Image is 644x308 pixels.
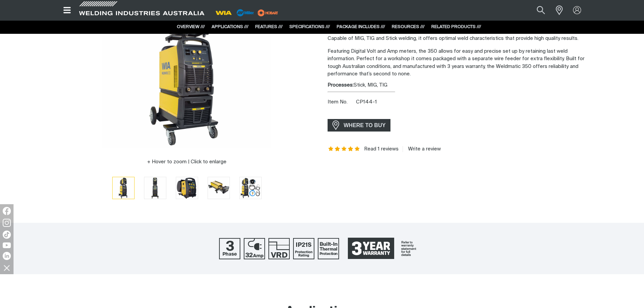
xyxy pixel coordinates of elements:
img: Weldmatic 350 [208,177,230,199]
button: Go to slide 2 [144,177,166,199]
a: FEATURES /// [255,25,283,29]
p: Packed with power, the Weldmatic 350 is robust and built to perform for professional fabrication ... [328,27,587,43]
img: Weldmatic 350 [176,177,198,199]
img: Three Phase [219,238,240,259]
p: Featuring Digital Volt and Amp meters, the 350 allows for easy and precise set up by retaining la... [328,48,587,78]
img: LinkedIn [3,252,11,260]
img: Built In Thermal Protection [318,238,339,259]
span: CP144-1 [356,99,377,104]
img: Weldmatic 350 [144,177,166,199]
img: IP21S Protection Rating [293,238,314,259]
button: Go to slide 4 [208,177,230,199]
a: Read 1 reviews [364,146,399,152]
img: 32 Amp Supply Plug [244,238,265,259]
a: PACKAGE INCLUDES /// [337,25,385,29]
img: Facebook [3,207,11,215]
img: Weldmatic 350 [113,177,134,199]
a: OVERVIEW /// [177,25,205,29]
img: hide socials [1,262,13,274]
div: Stick, MIG, TIG [328,81,587,89]
button: Hover to zoom | Click to enlarge [143,158,231,166]
a: Write a review [403,146,441,152]
input: Product name or item number... [521,3,552,18]
img: YouTube [3,242,11,248]
a: APPLICATIONS /// [212,25,248,29]
a: SPECIFICATIONS /// [289,25,330,29]
span: Rating: 5 [328,147,361,151]
span: WHERE TO BUY [339,120,390,131]
a: miller [256,10,280,15]
button: Go to slide 5 [239,177,262,199]
button: Search products [529,3,552,18]
img: miller [256,8,280,18]
strong: Processes: [328,82,354,88]
button: Go to slide 3 [176,177,198,199]
img: Voltage Reduction Device [268,238,290,259]
span: Item No. [328,98,355,106]
button: Go to slide 1 [112,177,135,199]
a: RESOURCES /// [392,25,425,29]
img: TikTok [3,231,11,239]
img: Weldmatic 350 [240,177,261,199]
a: RELATED PRODUCTS /// [431,25,481,29]
a: 3 Year Warranty [342,235,425,262]
a: WHERE TO BUY [328,119,391,132]
img: Instagram [3,219,11,227]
